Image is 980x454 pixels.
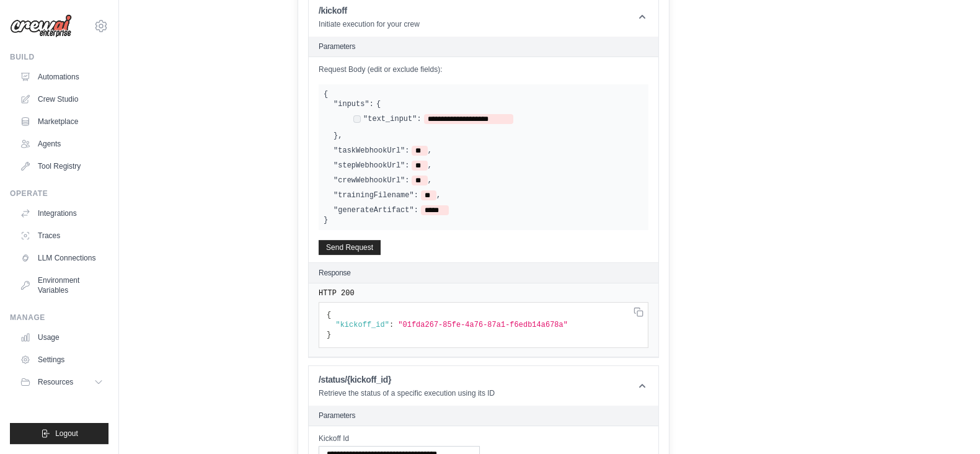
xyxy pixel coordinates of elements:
[15,67,108,87] a: Automations
[319,65,648,74] label: Request Body (edit or exclude fields):
[55,429,78,438] span: Logout
[428,176,432,185] span: ,
[15,226,108,246] a: Traces
[389,321,394,329] span: :
[324,90,328,99] span: {
[15,203,108,223] a: Integrations
[10,52,108,62] div: Build
[38,377,73,387] span: Resources
[319,388,495,398] p: Retrieve the status of a specific execution using its ID
[10,423,108,444] button: Logout
[15,327,108,347] a: Usage
[918,394,980,454] iframe: Chat Widget
[319,434,480,443] label: Kickoff Id
[10,313,108,323] div: Manage
[333,205,418,215] label: "generateArtifact":
[15,112,108,131] a: Marketplace
[15,156,108,176] a: Tool Registry
[10,14,72,38] img: Logo
[376,99,381,109] span: {
[15,372,108,392] button: Resources
[15,270,108,300] a: Environment Variables
[398,321,568,329] span: "01fda267-85fe-4a76-87a1-f6edb14a678a"
[319,4,420,17] h1: /kickoff
[333,161,409,171] label: "stepWebhookUrl":
[319,240,381,255] button: Send Request
[319,373,495,386] h1: /status/{kickoff_id}
[327,331,331,339] span: }
[15,350,108,370] a: Settings
[319,268,351,278] h2: Response
[324,216,328,225] span: }
[319,411,648,421] h2: Parameters
[333,146,409,156] label: "taskWebhookUrl":
[15,89,108,109] a: Crew Studio
[333,131,338,141] span: }
[428,146,432,156] span: ,
[363,114,422,124] label: "text_input":
[428,161,432,171] span: ,
[15,248,108,268] a: LLM Connections
[15,134,108,154] a: Agents
[327,311,331,319] span: {
[319,19,420,29] p: Initiate execution for your crew
[333,190,418,200] label: "trainingFilename":
[319,42,648,51] h2: Parameters
[10,189,108,198] div: Operate
[333,176,409,185] label: "crewWebhookUrl":
[319,288,648,298] pre: HTTP 200
[333,99,374,109] label: "inputs":
[338,131,342,141] span: ,
[436,190,441,200] span: ,
[335,321,389,329] span: "kickoff_id"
